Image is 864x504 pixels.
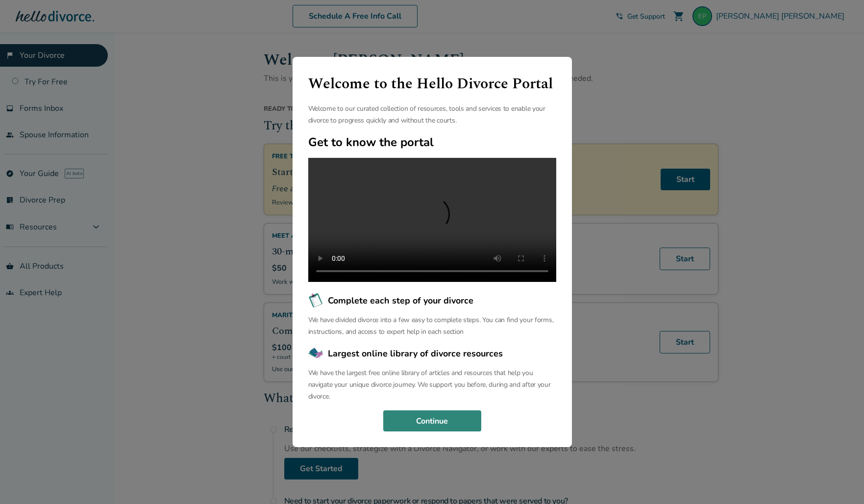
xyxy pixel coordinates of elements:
button: Continue [383,410,481,432]
span: Complete each step of your divorce [328,294,473,307]
p: Welcome to our curated collection of resources, tools and services to enable your divorce to prog... [308,103,556,126]
p: We have divided divorce into a few easy to complete steps. You can find your forms, instructions,... [308,314,556,338]
h1: Welcome to the Hello Divorce Portal [308,73,556,95]
p: We have the largest free online library of articles and resources that help you navigate your uni... [308,367,556,403]
img: Largest online library of divorce resources [308,346,324,361]
img: Complete each step of your divorce [308,293,324,308]
span: Largest online library of divorce resources [328,347,503,360]
iframe: Chat Widget [815,457,864,504]
h2: Get to know the portal [308,134,556,150]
